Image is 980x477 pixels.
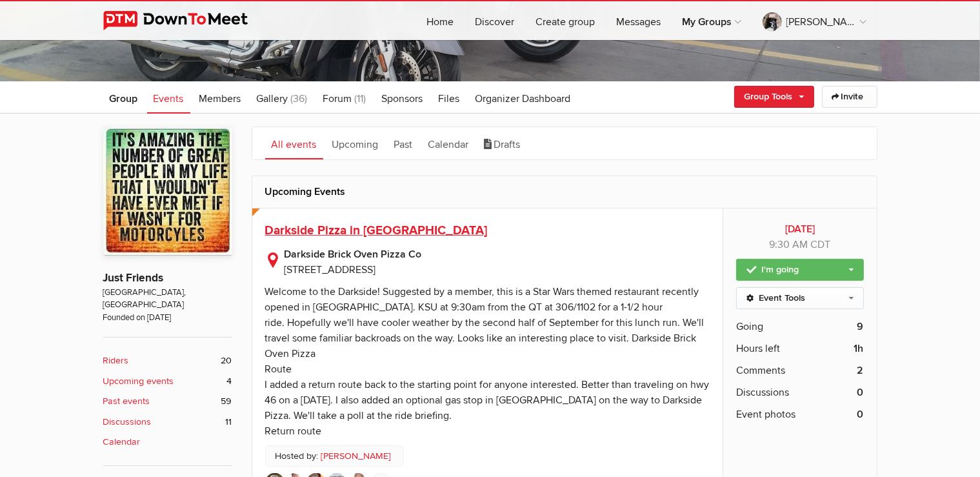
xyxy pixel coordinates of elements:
[103,287,232,312] span: [GEOGRAPHIC_DATA], [GEOGRAPHIC_DATA]
[265,127,323,159] a: All events
[199,92,241,105] span: Members
[103,415,152,429] b: Discussions
[822,86,877,108] a: Invite
[736,385,789,400] span: Discussions
[103,435,141,449] b: Calendar
[285,247,710,262] b: Darkside Brick Oven Pizza Co
[469,81,577,114] a: Organizer Dashboard
[103,81,145,114] a: Group
[103,354,129,368] b: Riders
[769,238,808,251] span: 9:30 AM
[103,435,232,449] a: Calendar
[193,81,248,114] a: Members
[154,92,184,105] span: Events
[382,92,423,105] span: Sponsors
[606,1,672,40] a: Messages
[736,259,863,281] a: I'm going
[857,385,864,400] b: 0
[257,92,288,105] span: Gallery
[147,81,190,114] a: Events
[103,127,232,256] img: Just Friends
[854,341,864,356] b: 1h
[736,363,785,378] span: Comments
[323,92,352,105] span: Forum
[736,319,763,334] span: Going
[526,1,606,40] a: Create group
[103,394,232,409] a: Past events 59
[317,81,373,114] a: Forum (11)
[103,271,164,285] a: Just Friends
[291,92,308,105] span: (36)
[221,354,232,368] span: 20
[103,354,232,368] a: Riders 20
[432,81,466,114] a: Files
[736,407,795,422] span: Event photos
[103,394,150,409] b: Past events
[265,176,864,207] h2: Upcoming Events
[478,127,527,159] a: Drafts
[265,223,488,238] a: Darkside Pizza in [GEOGRAPHIC_DATA]
[226,415,232,429] span: 11
[265,445,404,467] p: Hosted by:
[672,1,752,40] a: My Groups
[417,1,465,40] a: Home
[110,92,138,105] span: Group
[265,285,710,438] div: Welcome to the Darkside! Suggested by a member, this is a Star Wars themed restaurant recently op...
[439,92,460,105] span: Files
[103,11,268,30] img: DownToMeet
[422,127,475,159] a: Calendar
[857,407,864,422] b: 0
[388,127,419,159] a: Past
[103,374,232,389] a: Upcoming events 4
[326,127,385,159] a: Upcoming
[857,319,864,334] b: 9
[465,1,525,40] a: Discover
[810,238,830,251] span: America/Chicago
[103,312,232,324] span: Founded on [DATE]
[736,287,863,309] a: Event Tools
[321,449,392,463] a: [PERSON_NAME]
[250,81,314,114] a: Gallery (36)
[734,86,814,108] a: Group Tools
[227,374,232,389] span: 4
[736,341,780,356] span: Hours left
[736,221,863,237] b: [DATE]
[221,394,232,409] span: 59
[375,81,430,114] a: Sponsors
[103,374,174,389] b: Upcoming events
[285,263,376,276] span: [STREET_ADDRESS]
[475,92,571,105] span: Organizer Dashboard
[103,415,232,429] a: Discussions 11
[857,363,864,378] b: 2
[355,92,366,105] span: (11)
[752,1,877,40] a: [PERSON_NAME]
